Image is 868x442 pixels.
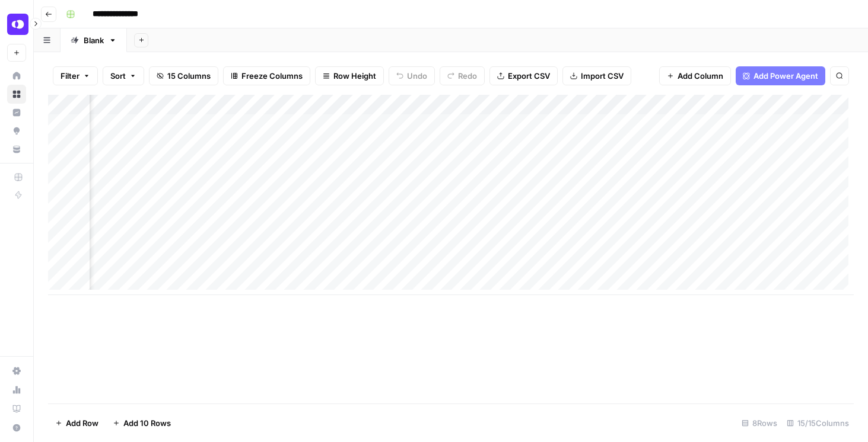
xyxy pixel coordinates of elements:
button: Import CSV [562,66,631,85]
span: Sort [110,70,126,82]
button: Export CSV [489,66,558,85]
button: Freeze Columns [223,66,310,85]
button: 15 Columns [149,66,218,85]
span: Undo [407,70,427,82]
span: Add Power Agent [753,70,818,82]
span: Import CSV [581,70,624,82]
span: Freeze Columns [241,70,303,82]
a: Browse [7,85,26,104]
button: Add Power Agent [736,66,825,85]
img: OpenPhone Logo [7,14,28,35]
a: Your Data [7,140,26,159]
a: Settings [7,361,26,380]
a: Usage [7,380,26,399]
button: Redo [440,66,485,85]
button: Add 10 Rows [106,414,178,433]
span: Export CSV [508,70,550,82]
span: Filter [61,70,80,82]
span: 15 Columns [167,70,211,82]
span: Add 10 Rows [123,417,171,429]
a: Learning Hub [7,399,26,418]
a: Opportunities [7,121,26,140]
span: Redo [458,70,477,82]
button: Row Height [315,66,384,85]
a: Home [7,66,26,85]
div: Blank [84,34,104,46]
span: Add Column [678,70,723,82]
button: Filter [53,66,98,85]
div: 8 Rows [737,414,782,433]
button: Sort [103,66,144,85]
a: Blank [61,28,127,52]
button: Undo [389,66,435,85]
div: 15/15 Columns [782,414,854,433]
span: Add Row [66,417,98,429]
a: Insights [7,103,26,122]
button: Workspace: OpenPhone [7,9,26,39]
button: Help + Support [7,418,26,437]
button: Add Row [48,414,106,433]
span: Row Height [333,70,376,82]
button: Add Column [659,66,731,85]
